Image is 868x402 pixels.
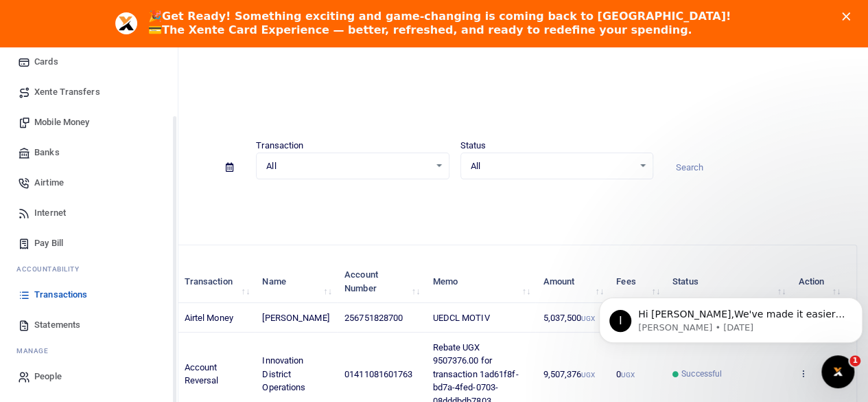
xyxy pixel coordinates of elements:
a: Airtime [11,168,167,198]
span: Transactions [34,288,87,302]
div: Close [842,12,856,21]
label: Status [460,139,486,153]
span: Innovation District Operations [262,355,305,392]
span: All [471,159,633,173]
li: M [11,340,167,361]
span: All [266,159,429,173]
span: Account Reversal [185,362,219,386]
span: 0 [616,369,634,379]
b: Get Ready! Something exciting and game-changing is coming back to [GEOGRAPHIC_DATA]! [162,10,731,23]
small: UGX [621,371,634,379]
a: Cards [11,47,167,77]
iframe: Intercom live chat [821,355,854,388]
span: 256751828700 [344,313,403,323]
span: Airtel Money [185,313,233,323]
span: 5,037,500 [543,313,594,323]
span: Banks [34,146,60,159]
th: Action: activate to sort column ascending [790,260,845,303]
a: Transactions [11,280,167,310]
span: UEDCL MOTIV [432,313,489,323]
div: 🎉 💳 [148,10,731,37]
span: anage [23,346,49,356]
span: Xente Transfers [34,85,100,99]
span: Cards [34,55,58,69]
li: Ac [11,258,167,280]
th: Status: activate to sort column ascending [665,260,790,303]
a: Banks [11,137,167,168]
p: Download [52,196,857,210]
span: countability [27,264,79,274]
a: Statements [11,310,167,340]
th: Memo: activate to sort column ascending [425,260,535,303]
small: UGX [581,315,594,322]
th: Transaction: activate to sort column ascending [176,260,255,303]
span: Successful [681,368,722,380]
a: Mobile Money [11,107,167,137]
h4: Transactions [52,106,857,121]
input: Search [664,156,857,179]
span: 9,507,376 [543,369,594,379]
b: The Xente Card Experience — better, refreshed, and ready to redefine your spending. [162,23,692,36]
span: Pay Bill [34,236,63,250]
span: Airtime [34,176,64,190]
label: Transaction [256,139,303,153]
span: 01411081601763 [344,369,412,379]
small: UGX [581,371,594,379]
a: Internet [11,198,167,228]
span: Statements [34,318,80,332]
a: Pay Bill [11,228,167,258]
a: People [11,361,167,392]
img: Profile image for Aceng [115,12,137,34]
th: Amount: activate to sort column ascending [535,260,609,303]
th: Fees: activate to sort column ascending [609,260,665,303]
a: Xente Transfers [11,77,167,107]
span: People [34,370,62,383]
span: Internet [34,206,66,220]
th: Name: activate to sort column ascending [255,260,337,303]
span: 1 [849,355,860,366]
th: Account Number: activate to sort column ascending [337,260,425,303]
span: [PERSON_NAME] [262,313,329,323]
iframe: Intercom notifications message [594,269,868,365]
span: Mobile Money [34,115,89,129]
